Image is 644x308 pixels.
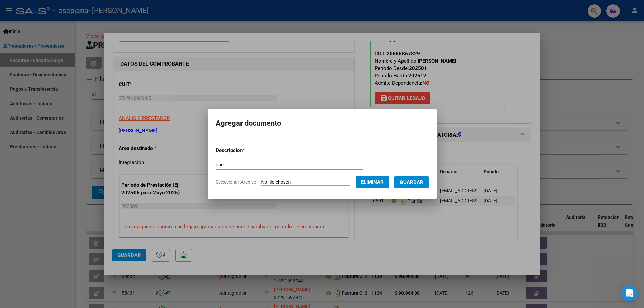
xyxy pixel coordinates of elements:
[621,285,637,301] div: Open Intercom Messenger
[356,176,389,188] button: Eliminar
[216,179,256,185] span: Seleccionar Archivo
[361,179,384,185] span: Eliminar
[216,147,280,155] p: Descripcion
[394,176,429,188] button: Guardar
[216,117,429,130] h2: Agregar documento
[400,179,423,185] span: Guardar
